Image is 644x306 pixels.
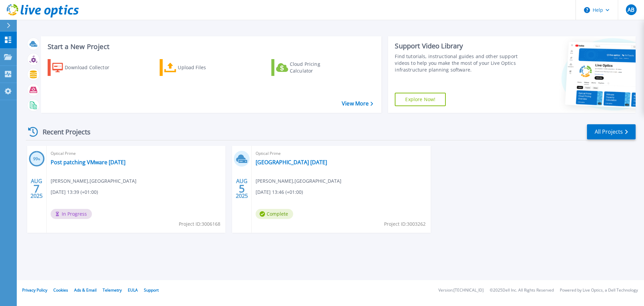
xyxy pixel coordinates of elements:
[53,287,68,293] a: Cookies
[395,93,446,106] a: Explore Now!
[271,59,346,76] a: Cloud Pricing Calculator
[395,42,521,50] div: Support Video Library
[342,100,373,107] a: View More
[51,188,98,196] span: [DATE] 13:39 (+01:00)
[490,288,554,293] li: © 2025 Dell Inc. All Rights Reserved
[256,150,426,157] span: Optical Prime
[65,61,118,74] div: Download Collector
[51,209,92,219] span: In Progress
[160,59,234,76] a: Upload Files
[438,288,484,293] li: Version: [TECHNICAL_ID]
[560,288,638,293] li: Powered by Live Optics, a Dell Technology
[51,159,125,166] a: Post patching VMware [DATE]
[256,188,303,196] span: [DATE] 13:46 (+01:00)
[256,159,327,166] a: [GEOGRAPHIC_DATA] [DATE]
[256,177,341,185] span: [PERSON_NAME] , [GEOGRAPHIC_DATA]
[235,176,248,201] div: AUG 2025
[144,287,159,293] a: Support
[48,59,122,76] a: Download Collector
[395,53,521,73] div: Find tutorials, instructional guides and other support videos to help you make the most of your L...
[128,287,138,293] a: EULA
[51,150,221,157] span: Optical Prime
[239,186,245,191] span: 5
[74,287,97,293] a: Ads & Email
[26,124,100,140] div: Recent Projects
[384,220,426,228] span: Project ID: 3003262
[30,176,43,201] div: AUG 2025
[34,186,40,191] span: 7
[48,43,373,50] h3: Start a New Project
[51,177,137,185] span: [PERSON_NAME] , [GEOGRAPHIC_DATA]
[628,7,634,12] span: AB
[178,61,231,74] div: Upload Files
[22,287,47,293] a: Privacy Policy
[290,61,343,74] div: Cloud Pricing Calculator
[29,155,45,163] h3: 99
[256,209,293,219] span: Complete
[587,124,636,139] a: All Projects
[179,220,220,228] span: Project ID: 3006168
[103,287,122,293] a: Telemetry
[38,157,40,161] span: %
